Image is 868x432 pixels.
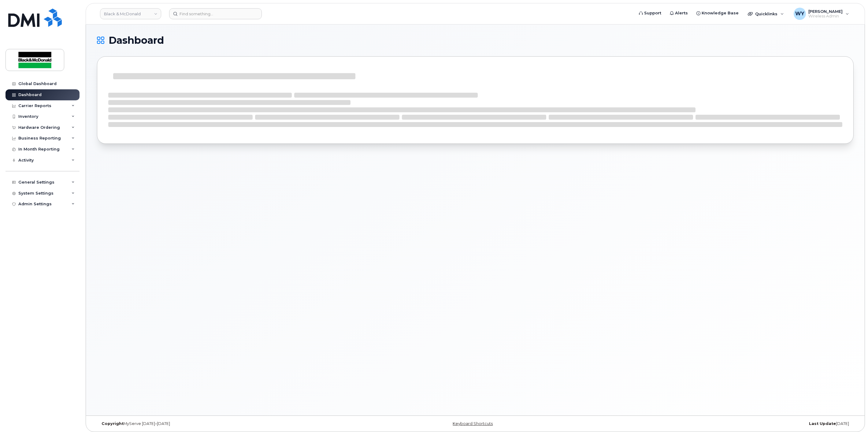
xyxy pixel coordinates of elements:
[109,36,164,45] span: Dashboard
[102,421,124,426] strong: Copyright
[97,421,349,426] div: MyServe [DATE]–[DATE]
[601,421,854,426] div: [DATE]
[453,421,493,426] a: Keyboard Shortcuts
[809,421,836,426] strong: Last Update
